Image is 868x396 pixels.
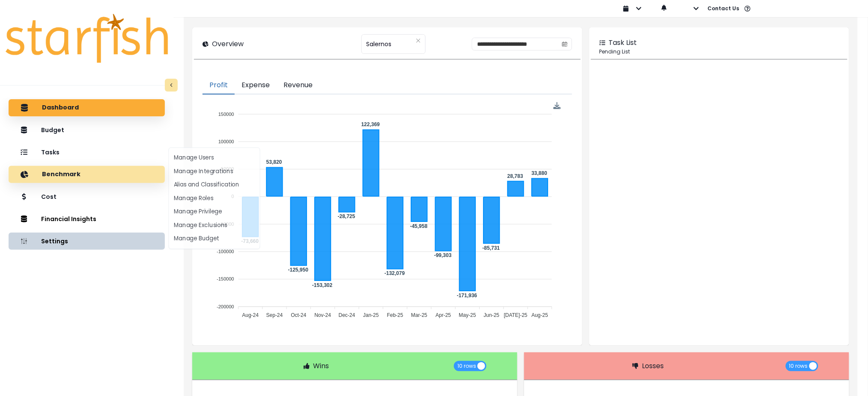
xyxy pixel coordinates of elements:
[504,312,528,318] tspan: [DATE]-25
[9,144,165,161] button: Tasks
[416,36,421,45] button: Clear
[42,171,81,178] p: Benchmark
[169,219,260,232] button: Manage Exclusions
[315,312,331,318] tspan: Nov-24
[242,312,259,318] tspan: Aug-24
[366,35,391,53] span: Salernos
[9,166,165,183] button: Benchmark
[436,312,451,318] tspan: Apr-25
[459,312,476,318] tspan: May-25
[277,77,319,95] button: Revenue
[609,38,637,48] p: Task List
[41,127,64,134] p: Budget
[169,232,260,245] button: Manage Budget
[339,312,355,318] tspan: Dec-24
[364,312,379,318] tspan: Jan-25
[217,249,234,254] tspan: -100000
[313,361,329,371] p: Wins
[235,77,277,95] button: Expense
[266,312,283,318] tspan: Sep-24
[9,121,165,139] button: Budget
[203,77,235,95] button: Profit
[412,312,428,318] tspan: Mar-25
[562,41,568,47] svg: calendar
[41,193,57,201] p: Cost
[642,361,664,371] p: Losses
[291,312,307,318] tspan: Oct-24
[9,233,165,250] button: Settings
[169,165,260,178] button: Manage Integrations
[41,149,60,156] p: Tasks
[218,139,234,144] tspan: 100000
[169,205,260,219] button: Manage Privilege
[554,102,561,109] div: Menu
[416,38,421,43] svg: close
[217,304,234,309] tspan: -200000
[600,48,839,56] p: Pending List
[217,277,234,282] tspan: -150000
[9,188,165,205] button: Cost
[169,192,260,205] button: Manage Roles
[212,39,244,49] p: Overview
[42,104,79,112] p: Dashboard
[169,178,260,192] button: Alias and Classification
[387,312,403,318] tspan: Feb-25
[9,210,165,228] button: Financial Insights
[554,102,561,109] img: Download Profit
[457,361,476,371] span: 10 rows
[218,112,234,117] tspan: 150000
[789,361,808,371] span: 10 rows
[484,312,500,318] tspan: Jun-25
[532,312,549,318] tspan: Aug-25
[169,151,260,165] button: Manage Users
[9,99,165,116] button: Dashboard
